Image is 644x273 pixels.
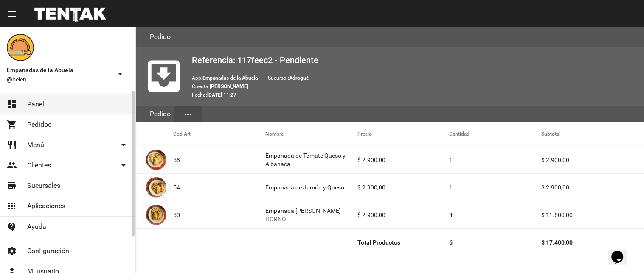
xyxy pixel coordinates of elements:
[450,229,542,256] mat-cell: 6
[542,146,644,173] mat-cell: $ 2.900,00
[192,53,637,67] h2: Referencia: 117feec2 - Pendiente
[357,229,450,256] mat-cell: Total Productos
[542,174,644,201] mat-cell: $ 2.900,00
[7,140,17,150] mat-icon: restaurant
[289,75,309,81] b: Adrogué
[207,92,236,98] b: [DATE] 11:27
[7,181,17,191] mat-icon: store
[115,69,125,79] mat-icon: arrow_drop_down
[173,122,265,146] mat-header-cell: Cod Art
[150,31,171,43] h3: Pedido
[265,122,357,146] mat-header-cell: Nombre
[27,161,51,170] span: Clientes
[173,146,265,173] mat-cell: 58
[27,181,60,190] span: Sucursales
[7,99,17,109] mat-icon: dashboard
[27,223,46,231] span: Ayuda
[27,202,65,210] span: Aplicaciones
[146,205,166,225] img: f753fea7-0f09-41b3-9a9e-ddb84fc3b359.jpg
[146,150,166,170] img: b2392df3-fa09-40df-9618-7e8db6da82b5.jpg
[118,140,129,150] mat-icon: arrow_drop_down
[7,120,17,130] mat-icon: shopping_cart
[265,183,344,192] div: Empanada de Jamón y Queso
[27,247,69,255] span: Configuración
[174,106,202,122] button: Elegir sección
[27,141,44,149] span: Menú
[357,201,450,228] mat-cell: $ 2.900,00
[192,82,637,91] p: Cuenta:
[27,120,51,129] span: Pedidos
[7,222,17,232] mat-icon: contact_support
[118,160,129,170] mat-icon: arrow_drop_down
[173,201,265,228] mat-cell: 50
[210,84,248,89] b: [PERSON_NAME]
[7,34,34,61] img: f0136945-ed32-4f7c-91e3-a375bc4bb2c5.png
[450,174,542,201] mat-cell: 1
[450,122,542,146] mat-header-cell: Cantidad
[146,177,166,198] img: 72c15bfb-ac41-4ae4-a4f2-82349035ab42.jpg
[357,174,450,201] mat-cell: $ 2.900,00
[450,201,542,228] mat-cell: 4
[265,215,341,223] span: HORNO
[265,206,341,223] div: Empanada [PERSON_NAME]
[27,100,44,109] span: Panel
[7,201,17,211] mat-icon: apps
[608,239,636,265] iframe: chat widget
[265,151,357,168] div: Empanada de Tomate Queso y Albahaca
[542,122,644,146] mat-header-cell: Subtotal
[183,109,193,120] mat-icon: more_horiz
[202,75,258,81] b: Empanadas de la Abuela
[143,55,185,97] mat-icon: move_to_inbox
[173,174,265,201] mat-cell: 54
[7,9,17,19] mat-icon: menu
[192,74,637,82] p: App: Sucursal:
[450,146,542,173] mat-cell: 1
[7,160,17,170] mat-icon: people
[192,91,637,99] p: Fecha:
[7,65,112,75] span: Empanadas de la Abuela
[146,106,174,122] div: Pedido
[357,146,450,173] mat-cell: $ 2.900,00
[357,122,450,146] mat-header-cell: Precio
[542,201,644,228] mat-cell: $ 11.600,00
[542,229,644,256] mat-cell: $ 17.400,00
[7,75,112,84] span: @belen
[7,246,17,256] mat-icon: settings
